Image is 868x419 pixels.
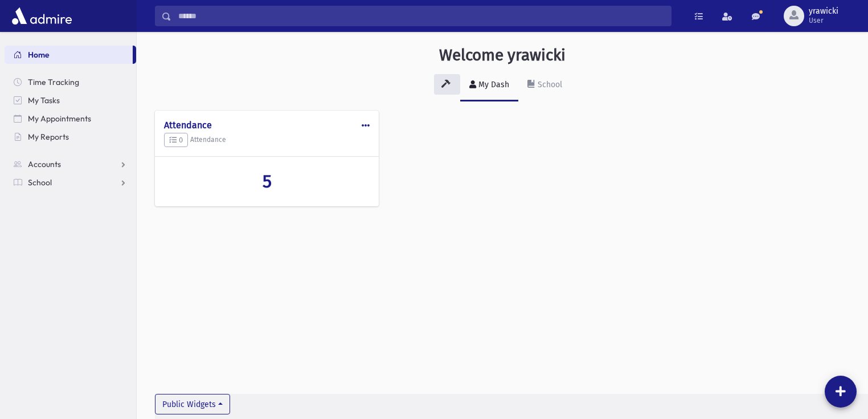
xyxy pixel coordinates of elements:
[518,70,571,101] a: School
[164,170,370,192] a: 5
[164,133,188,148] button: 0
[164,120,370,131] h4: Attendance
[28,177,52,188] span: School
[155,394,230,414] button: Public Widgets
[28,77,79,87] span: Time Tracking
[476,80,509,90] div: My Dash
[5,109,136,128] a: My Appointments
[28,113,91,124] span: My Appointments
[5,173,136,192] a: School
[28,132,69,142] span: My Reports
[460,70,518,101] a: My Dash
[263,170,272,192] span: 5
[5,155,136,173] a: Accounts
[164,133,370,148] h5: Attendance
[809,16,838,25] span: User
[809,7,838,16] span: yrawicki
[28,50,50,60] span: Home
[5,73,136,91] a: Time Tracking
[28,95,60,105] span: My Tasks
[5,91,136,109] a: My Tasks
[5,46,133,64] a: Home
[28,159,61,169] span: Accounts
[169,136,183,144] span: 0
[439,46,566,65] h3: Welcome yrawicki
[171,6,671,26] input: Search
[535,80,562,90] div: School
[9,5,75,27] img: AdmirePro
[5,128,136,146] a: My Reports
